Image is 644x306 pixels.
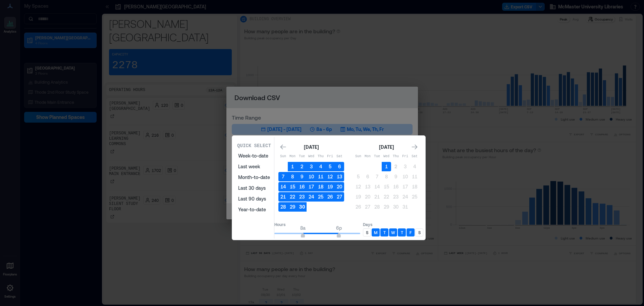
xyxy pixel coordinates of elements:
button: Last 90 days [234,193,274,204]
button: 10 [307,172,316,181]
p: T [401,230,403,235]
span: 8a [300,225,306,231]
button: 14 [372,182,382,191]
th: Monday [288,152,297,161]
button: 3 [400,162,410,171]
th: Wednesday [307,152,316,161]
button: 16 [297,182,307,191]
button: 5 [325,162,335,171]
th: Sunday [354,152,363,161]
th: Friday [325,152,335,161]
button: 30 [391,202,400,212]
button: 16 [391,182,400,191]
p: Wed [307,154,316,159]
button: 29 [288,202,297,212]
button: 26 [325,192,335,202]
button: 27 [335,192,344,202]
button: 1 [382,162,391,171]
button: 11 [410,172,419,181]
button: 30 [297,202,307,212]
button: 2 [391,162,400,171]
p: Sat [335,154,344,159]
button: 19 [325,182,335,191]
p: S [418,230,421,235]
p: Sat [410,154,419,159]
button: Go to previous month [278,142,288,152]
p: Mon [288,154,297,159]
button: 9 [297,172,307,181]
p: S [366,230,368,235]
th: Tuesday [372,152,382,161]
button: Month-to-date [234,172,274,183]
p: M [374,230,377,235]
button: 15 [382,182,391,191]
button: 28 [372,202,382,212]
button: 21 [278,192,288,202]
button: 12 [325,172,335,181]
button: 28 [278,202,288,212]
button: 20 [363,192,372,202]
p: Fri [400,154,410,159]
p: Sun [278,154,288,159]
th: Friday [400,152,410,161]
button: 22 [382,192,391,202]
th: Sunday [278,152,288,161]
p: T [383,230,386,235]
p: Tue [372,154,382,159]
p: Fri [325,154,335,159]
button: 29 [382,202,391,212]
th: Saturday [410,152,419,161]
button: 6 [335,162,344,171]
button: 7 [278,172,288,181]
button: Last 30 days [234,183,274,193]
button: 17 [400,182,410,191]
button: 18 [410,182,419,191]
th: Tuesday [297,152,307,161]
button: 14 [278,182,288,191]
button: 2 [297,162,307,171]
button: 21 [372,192,382,202]
button: 17 [307,182,316,191]
div: [DATE] [302,143,321,151]
button: Go to next month [410,142,419,152]
button: Last week [234,161,274,172]
button: 7 [372,172,382,181]
button: 15 [288,182,297,191]
button: 18 [316,182,325,191]
button: 20 [335,182,344,191]
button: 3 [307,162,316,171]
p: Thu [316,154,325,159]
p: Days [363,222,423,227]
button: 6 [363,172,372,181]
button: 13 [363,182,372,191]
button: 23 [391,192,400,202]
p: Mon [363,154,372,159]
button: 4 [316,162,325,171]
button: 5 [354,172,363,181]
button: 9 [391,172,400,181]
button: 25 [316,192,325,202]
span: 6p [336,225,342,231]
th: Thursday [391,152,400,161]
button: 8 [288,172,297,181]
button: 26 [354,202,363,212]
button: Week-to-date [234,150,274,161]
p: Thu [391,154,400,159]
p: Sun [354,154,363,159]
button: 11 [316,172,325,181]
button: 19 [354,192,363,202]
th: Thursday [316,152,325,161]
p: Tue [297,154,307,159]
button: 23 [297,192,307,202]
button: 24 [307,192,316,202]
th: Monday [363,152,372,161]
th: Wednesday [382,152,391,161]
button: 13 [335,172,344,181]
button: 1 [288,162,297,171]
p: Wed [382,154,391,159]
button: 24 [400,192,410,202]
button: 27 [363,202,372,212]
p: Quick Select [237,142,271,149]
p: F [410,230,412,235]
button: 25 [410,192,419,202]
